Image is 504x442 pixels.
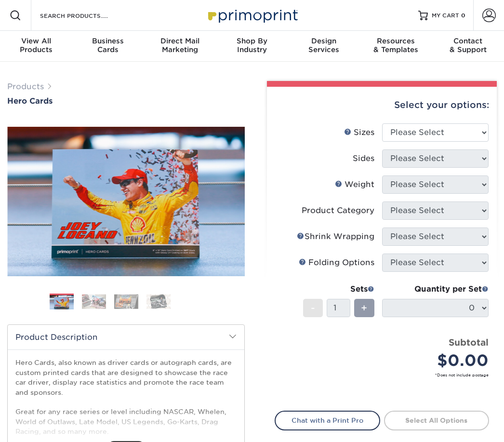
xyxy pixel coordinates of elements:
[389,349,489,372] div: $0.00
[432,12,459,20] span: MY CART
[299,257,374,268] div: Folding Options
[39,10,133,21] input: SEARCH PRODUCTS.....
[7,96,245,106] a: Hero Cards
[361,301,367,315] span: +
[432,37,504,45] span: Contact
[8,325,244,349] h2: Product Description
[353,153,374,164] div: Sides
[303,283,374,295] div: Sets
[7,127,245,276] img: Hero Cards 01
[72,31,144,62] a: BusinessCards
[216,37,288,54] div: Industry
[311,301,315,315] span: -
[288,37,360,54] div: Services
[204,5,300,26] img: Primoprint
[275,411,380,430] a: Chat with a Print Pro
[302,205,374,216] div: Product Category
[288,37,360,45] span: Design
[50,295,74,310] img: Hero Cards 01
[144,37,216,54] div: Marketing
[216,31,288,62] a: Shop ByIndustry
[360,37,432,45] span: Resources
[360,37,432,54] div: & Templates
[72,37,144,54] div: Cards
[114,294,138,309] img: Hero Cards 03
[72,37,144,45] span: Business
[82,294,106,309] img: Hero Cards 02
[461,12,465,19] span: 0
[179,290,203,314] img: Hero Cards 05
[7,82,44,91] a: Products
[297,231,374,242] div: Shrink Wrapping
[146,294,171,309] img: Hero Cards 04
[275,87,489,123] div: Select your options:
[432,31,504,62] a: Contact& Support
[335,179,374,190] div: Weight
[216,37,288,45] span: Shop By
[382,283,489,295] div: Quantity per Set
[344,127,374,138] div: Sizes
[360,31,432,62] a: Resources& Templates
[288,31,360,62] a: DesignServices
[282,372,489,378] small: *Does not include postage
[144,31,216,62] a: Direct MailMarketing
[384,411,490,430] a: Select All Options
[144,37,216,45] span: Direct Mail
[449,337,489,348] strong: Subtotal
[432,37,504,54] div: & Support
